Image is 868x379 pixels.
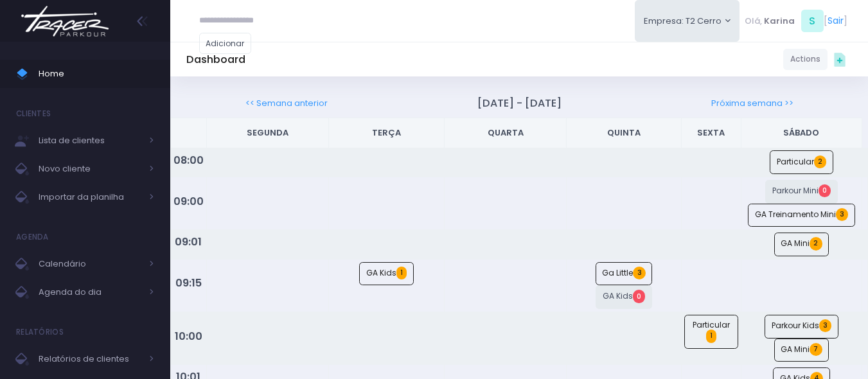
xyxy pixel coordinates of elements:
[801,10,824,32] span: S
[16,319,64,345] h4: Relatórios
[477,97,562,110] h5: [DATE] - [DATE]
[810,343,822,356] span: 7
[173,153,204,168] strong: 08:00
[16,101,51,127] h4: Clientes
[836,208,848,221] span: 3
[39,284,141,301] span: Agenda do dia
[828,14,844,28] a: Sair
[596,285,652,309] a: GA Kids0
[765,180,838,204] a: Parkour Mini0
[633,290,645,303] span: 0
[774,339,829,362] a: GA Mini7
[173,194,204,209] strong: 09:00
[814,155,826,168] span: 2
[774,233,829,256] a: GA Mini2
[783,49,828,70] a: Actions
[16,224,49,250] h4: Agenda
[745,15,762,28] span: Olá,
[748,204,855,227] a: GA Treinamento Mini3
[633,267,645,279] span: 3
[328,118,444,148] th: Terça
[684,315,738,349] a: Particular1
[681,118,741,148] th: Sexta
[819,319,831,332] span: 3
[206,118,328,148] th: Segunda
[359,262,414,286] a: GA Kids1
[39,161,141,177] span: Novo cliente
[706,330,716,342] span: 1
[199,33,252,54] a: Adicionar
[765,315,838,339] a: Parkour Kids3
[828,47,852,71] div: Quick actions
[245,97,328,109] a: << Semana anterior
[567,118,682,148] th: Quinta
[764,15,795,28] span: Karina
[396,267,407,279] span: 1
[740,6,852,35] div: [ ]
[819,184,831,197] span: 0
[445,118,567,148] th: Quarta
[770,150,833,174] a: Particular2
[39,351,141,367] span: Relatórios de clientes
[39,66,154,82] span: Home
[810,237,822,250] span: 2
[711,97,793,109] a: Próxima semana >>
[39,256,141,272] span: Calendário
[175,329,202,344] strong: 10:00
[39,189,141,206] span: Importar da planilha
[596,262,653,286] a: Ga Little3
[741,118,862,148] th: Sábado
[39,132,141,149] span: Lista de clientes
[186,53,245,66] h5: Dashboard
[175,234,202,249] strong: 09:01
[175,276,202,290] strong: 09:15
